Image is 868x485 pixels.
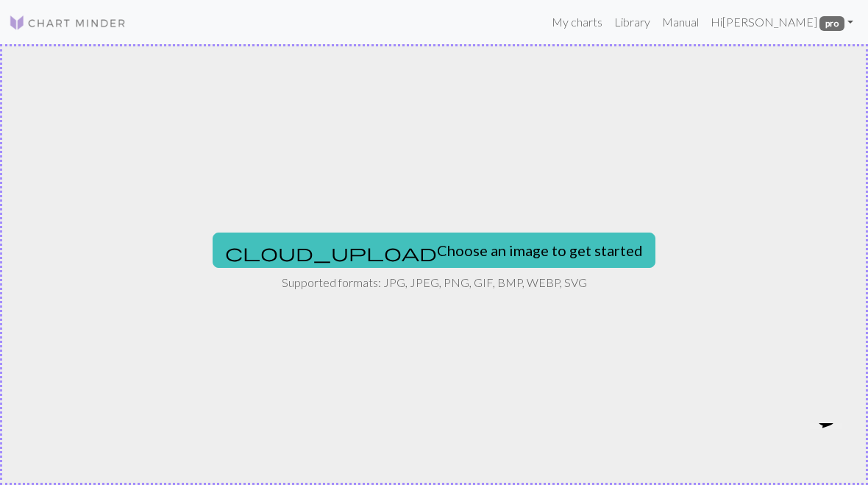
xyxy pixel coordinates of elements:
img: Logo [9,14,127,32]
button: Choose an image to get started [213,233,655,268]
a: Hi[PERSON_NAME] pro [705,7,859,37]
span: pro [819,16,844,31]
iframe: chat widget [804,423,853,470]
a: Library [608,7,656,37]
a: My charts [546,7,608,37]
p: Supported formats: JPG, JPEG, PNG, GIF, BMP, WEBP, SVG [282,274,587,291]
span: cloud_upload [225,242,437,263]
a: Manual [656,7,705,37]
